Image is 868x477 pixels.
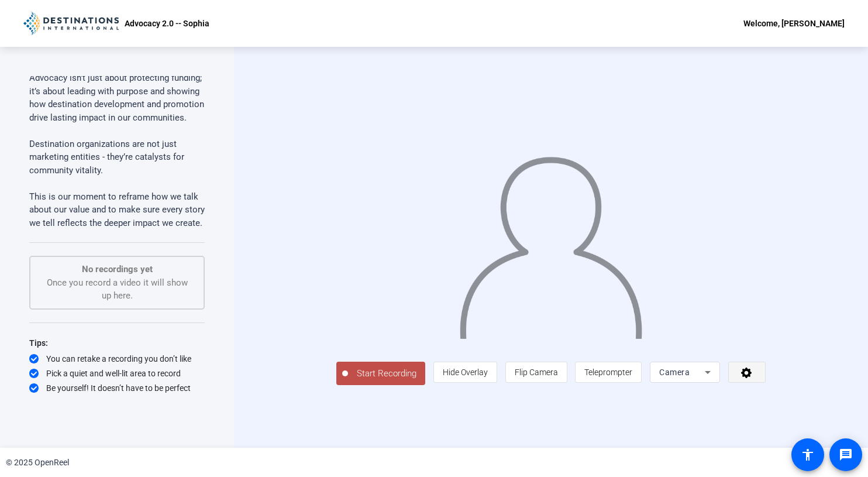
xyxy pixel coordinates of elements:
div: You can retake a recording you don’t like [29,353,205,365]
button: Flip Camera [505,362,567,383]
div: Tips: [29,336,205,350]
button: Hide Overlay [433,362,497,383]
span: Start Recording [348,367,425,380]
div: © 2025 OpenReel [6,457,69,469]
div: Be yourself! It doesn’t have to be perfect [29,382,205,394]
button: Teleprompter [575,362,642,383]
p: This refreshed advocacy initiative responds to how our world and our industry are evolving. Advoc... [29,19,205,229]
span: Flip Camera [515,368,558,377]
span: Hide Overlay [443,368,488,377]
span: Camera [659,368,690,377]
div: Welcome, [PERSON_NAME] [743,16,845,30]
mat-icon: message [839,448,853,462]
div: Once you record a video it will show up here. [42,263,192,303]
mat-icon: accessibility [801,448,815,462]
button: Start Recording [336,362,425,385]
p: No recordings yet [42,263,192,276]
div: Pick a quiet and well-lit area to record [29,368,205,379]
span: Teleprompter [584,368,632,377]
p: Advocacy 2.0 -- Sophia [125,16,209,30]
img: OpenReel logo [23,12,119,35]
img: overlay [458,146,643,339]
